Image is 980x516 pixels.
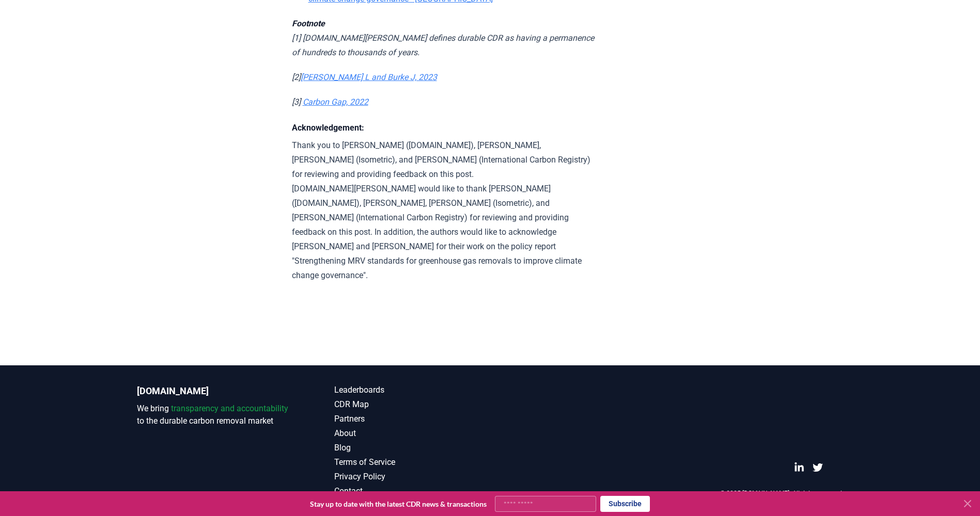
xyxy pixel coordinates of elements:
[292,123,364,133] strong: Acknowledgement:
[137,402,293,427] p: We bring to the durable carbon removal market
[334,427,490,440] a: About
[292,19,325,28] em: Footnote
[334,471,490,483] a: Privacy Policy
[292,138,594,283] p: Thank you to [PERSON_NAME] ([DOMAIN_NAME]), [PERSON_NAME], [PERSON_NAME] (Isometric), and [PERSON...
[303,97,368,107] a: Carbon Gap, 2022
[137,384,293,398] p: [DOMAIN_NAME]
[334,413,490,425] a: Partners
[171,404,288,413] span: transparency and accountability
[813,462,823,473] a: Twitter
[334,456,490,469] a: Terms of Service
[292,97,301,107] em: [3]
[292,72,437,82] em: [2]
[794,462,804,473] a: LinkedIn
[334,384,490,396] a: Leaderboards
[334,485,490,497] a: Contact
[334,398,490,411] a: CDR Map
[301,72,437,82] a: [PERSON_NAME] L and Burke J, 2023
[720,489,844,497] p: © 2025 [DOMAIN_NAME]. All rights reserved.
[334,442,490,454] a: Blog
[292,33,594,57] em: [1] [DOMAIN_NAME][PERSON_NAME] defines durable CDR as having a permanence of hundreds to thousand...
